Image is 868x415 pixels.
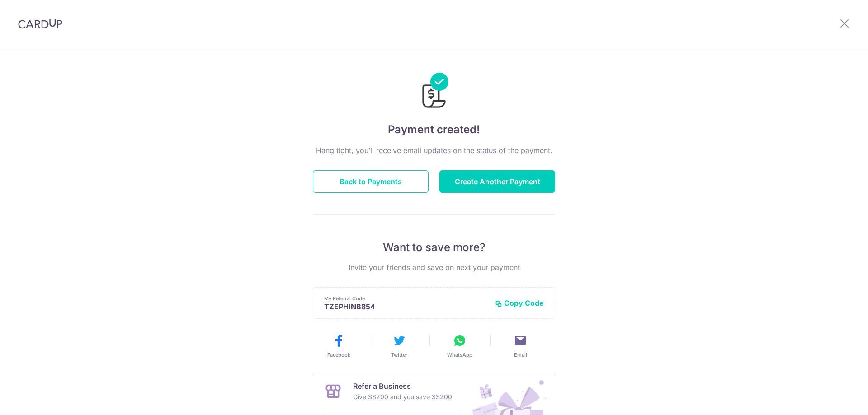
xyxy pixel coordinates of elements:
[313,262,555,273] p: Invite your friends and save on next your payment
[514,351,527,359] span: Email
[324,295,488,302] p: My Referral Code
[313,145,555,156] p: Hang tight, you’ll receive email updates on the status of the payment.
[313,170,429,193] button: Back to Payments
[353,381,452,392] p: Refer a Business
[18,18,62,29] img: CardUp
[420,73,448,111] img: Payments
[353,392,452,402] p: Give S$200 and you save S$200
[327,351,350,359] span: Facebook
[312,333,365,359] button: Facebook
[447,351,472,359] span: WhatsApp
[313,121,555,138] h4: Payment created!
[373,333,426,359] button: Twitter
[391,351,407,359] span: Twitter
[433,333,486,359] button: WhatsApp
[495,298,544,308] button: Copy Code
[313,240,555,255] p: Want to save more?
[324,302,488,311] p: TZEPHINB854
[439,170,555,193] button: Create Another Payment
[494,333,547,359] button: Email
